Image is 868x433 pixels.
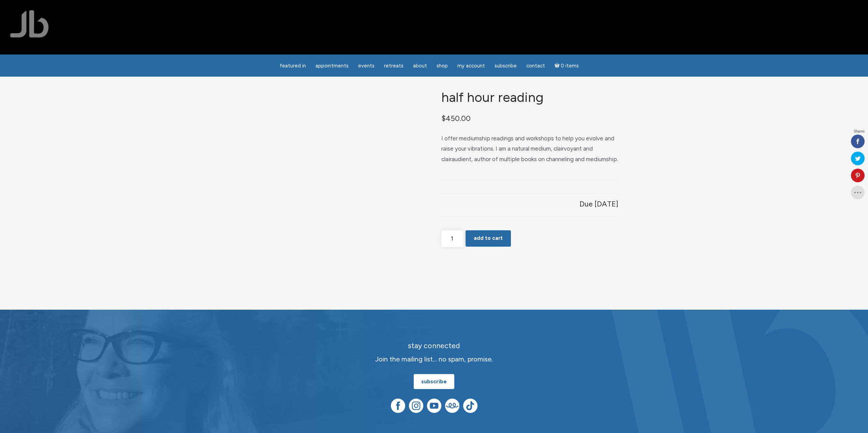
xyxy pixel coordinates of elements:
bdi: 450.00 [441,114,471,123]
span: featured in [280,63,306,69]
a: Cart0 items [550,59,583,73]
a: About [409,59,431,73]
img: Jamie Butler. The Everyday Medium [10,10,49,37]
span: About [413,63,427,69]
span: Shop [437,63,448,69]
input: Product quantity [441,230,464,247]
span: 0 items [561,63,579,68]
span: Appointments [315,63,349,69]
a: Contact [522,59,549,73]
img: YouTube [427,399,441,413]
a: Subscribe [490,59,521,73]
span: Contact [526,63,545,69]
span: Shares [854,130,865,133]
i: Cart [555,63,561,69]
a: My Account [453,59,489,73]
img: TikTok [463,399,477,413]
p: I offer mediumship readings and workshops to help you evolve and raise your vibrations. I am a na... [441,133,618,165]
p: Due [DATE] [579,197,618,211]
img: Teespring [445,399,459,413]
h1: Half Hour Reading [441,90,618,105]
span: Subscribe [495,63,517,69]
span: Events [358,63,374,69]
a: Events [354,59,379,73]
span: Retreats [384,63,403,69]
p: Join the mailing list… no spam, promise. [313,354,555,365]
a: featured in [276,59,310,73]
a: Shop [432,59,452,73]
a: Retreats [380,59,408,73]
span: $ [441,114,446,123]
button: Add to cart [466,230,511,247]
a: subscribe [414,374,454,389]
span: My Account [457,63,485,69]
h2: stay connected [313,342,555,350]
img: Instagram [409,399,423,413]
img: Facebook [391,399,405,413]
a: Appointments [311,59,353,73]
